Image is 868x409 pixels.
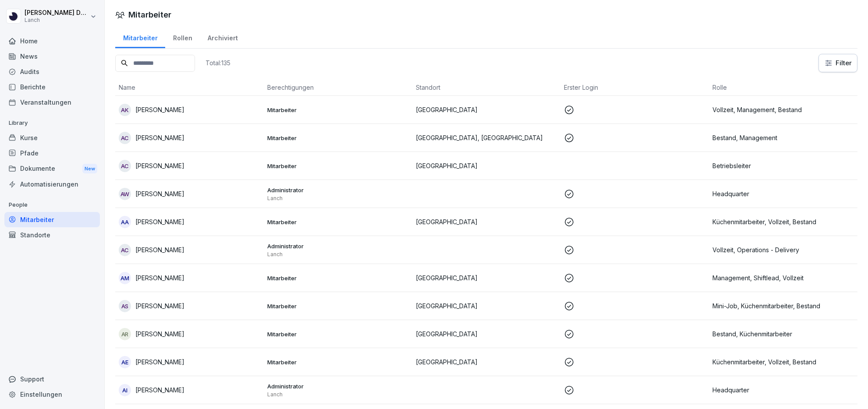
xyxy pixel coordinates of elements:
[119,104,131,116] div: AK
[712,217,854,226] p: Küchenmitarbeiter, Vollzeit, Bestand
[712,301,854,310] p: Mini-Job, Küchenmitarbeiter, Bestand
[4,161,100,177] a: DokumenteNew
[267,382,409,390] p: Administrator
[4,145,100,161] a: Pfade
[135,301,184,310] p: [PERSON_NAME]
[4,130,100,145] a: Kurse
[416,217,557,226] p: [GEOGRAPHIC_DATA]
[4,64,100,79] a: Audits
[135,329,184,338] p: [PERSON_NAME]
[712,273,854,282] p: Management, Shiftlead, Vollzeit
[82,164,97,174] div: New
[824,59,852,67] div: Filter
[712,105,854,114] p: Vollzeit, Management, Bestand
[4,161,100,177] div: Dokumente
[135,189,184,198] p: [PERSON_NAME]
[119,384,131,396] div: AI
[267,218,409,226] p: Mitarbeiter
[135,273,184,282] p: [PERSON_NAME]
[267,302,409,310] p: Mitarbeiter
[267,391,409,398] p: Lanch
[4,49,100,64] a: News
[416,273,557,282] p: [GEOGRAPHIC_DATA]
[4,371,100,387] div: Support
[267,134,409,142] p: Mitarbeiter
[712,329,854,338] p: Bestand, Küchenmitarbeiter
[4,227,100,243] a: Standorte
[135,357,184,367] p: [PERSON_NAME]
[267,251,409,258] p: Lanch
[712,189,854,198] p: Headquarter
[128,9,171,21] h1: Mitarbeiter
[4,198,100,212] p: People
[4,95,100,110] a: Veranstaltungen
[416,133,557,142] p: [GEOGRAPHIC_DATA], [GEOGRAPHIC_DATA]
[267,106,409,114] p: Mitarbeiter
[165,26,200,48] a: Rollen
[267,162,409,170] p: Mitarbeiter
[712,357,854,367] p: Küchenmitarbeiter, Vollzeit, Bestand
[4,79,100,95] a: Berichte
[4,387,100,402] a: Einstellungen
[135,245,184,254] p: [PERSON_NAME]
[119,132,131,144] div: AC
[416,161,557,170] p: [GEOGRAPHIC_DATA]
[135,385,184,395] p: [PERSON_NAME]
[412,79,561,96] th: Standort
[119,244,131,256] div: AC
[135,161,184,170] p: [PERSON_NAME]
[416,357,557,367] p: [GEOGRAPHIC_DATA]
[119,216,131,228] div: AA
[416,329,557,338] p: [GEOGRAPHIC_DATA]
[205,59,230,67] p: Total: 135
[4,33,100,49] a: Home
[119,272,131,284] div: AM
[267,186,409,194] p: Administrator
[4,212,100,227] a: Mitarbeiter
[267,358,409,366] p: Mitarbeiter
[135,217,184,226] p: [PERSON_NAME]
[560,79,709,96] th: Erster Login
[119,328,131,340] div: AR
[25,17,89,23] p: Lanch
[267,195,409,202] p: Lanch
[4,176,100,192] a: Automatisierungen
[712,161,854,170] p: Betriebsleiter
[25,9,89,17] p: [PERSON_NAME] Düttmann
[135,105,184,114] p: [PERSON_NAME]
[712,133,854,142] p: Bestand, Management
[135,133,184,142] p: [PERSON_NAME]
[119,188,131,200] div: AW
[267,330,409,338] p: Mitarbeiter
[712,385,854,395] p: Headquarter
[115,26,165,48] a: Mitarbeiter
[119,300,131,312] div: AS
[115,79,264,96] th: Name
[416,105,557,114] p: [GEOGRAPHIC_DATA]
[4,116,100,130] p: Library
[119,356,131,368] div: AE
[119,160,131,172] div: AC
[267,274,409,282] p: Mitarbeiter
[709,79,857,96] th: Rolle
[264,79,412,96] th: Berechtigungen
[267,242,409,250] p: Administrator
[200,26,245,48] a: Archiviert
[819,54,857,72] button: Filter
[712,245,854,254] p: Vollzeit, Operations - Delivery
[416,301,557,310] p: [GEOGRAPHIC_DATA]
